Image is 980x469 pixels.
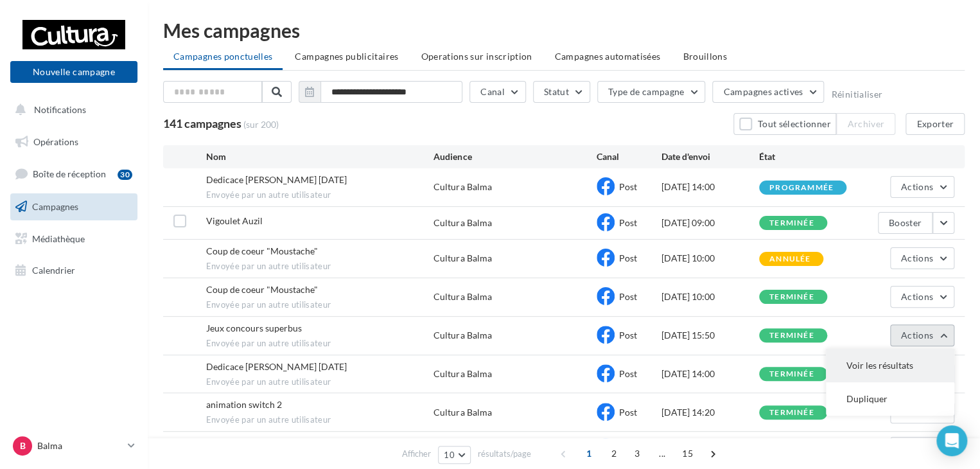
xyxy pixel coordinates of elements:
[769,219,814,227] div: terminée
[890,437,954,459] button: Actions
[206,174,347,185] span: Dedicace Marie-Genevieve Thomas 04.10.2025
[438,446,471,464] button: 10
[619,217,637,228] span: Post
[32,201,78,212] span: Campagnes
[444,450,455,460] span: 10
[206,261,434,272] span: Envoyée par un autre utilisateur
[10,434,137,458] a: B Balma
[661,150,759,163] div: Date d'envoi
[901,330,933,341] span: Actions
[8,128,140,155] a: Opérations
[295,51,398,62] span: Campagnes publicitaires
[8,257,140,284] a: Calendrier
[890,176,954,198] button: Actions
[206,190,434,201] span: Envoyée par un autre utilisateur
[619,252,637,263] span: Post
[433,252,491,265] div: Cultura Balma
[831,89,882,100] button: Réinitialiser
[878,212,932,234] button: Booster
[32,233,85,243] span: Médiathèque
[8,96,135,123] button: Notifications
[533,81,590,103] button: Statut
[243,118,279,131] span: (sur 200)
[37,439,123,452] p: Balma
[433,406,491,419] div: Cultura Balma
[10,61,137,83] button: Nouvelle campagne
[597,81,706,103] button: Type de campagne
[901,291,933,302] span: Actions
[677,443,698,464] span: 15
[683,51,727,62] span: Brouillons
[206,414,434,426] span: Envoyée par un autre utilisateur
[661,217,759,229] div: [DATE] 09:00
[421,51,532,62] span: Operations sur inscription
[433,150,596,163] div: Audience
[661,329,759,342] div: [DATE] 15:50
[8,226,140,252] a: Médiathèque
[627,443,647,464] span: 3
[33,168,106,179] span: Boîte de réception
[206,323,302,333] span: Jeux concours superbus
[769,409,814,417] div: terminée
[469,81,526,103] button: Canal
[118,170,132,180] div: 30
[597,150,661,163] div: Canal
[206,399,282,410] span: animation switch 2
[826,382,954,416] button: Dupliquer
[604,443,624,464] span: 2
[826,349,954,382] button: Voir les résultats
[433,181,491,193] div: Cultura Balma
[769,255,810,263] div: annulée
[759,150,857,163] div: État
[769,332,814,340] div: terminée
[890,324,954,346] button: Actions
[619,181,637,192] span: Post
[433,290,491,303] div: Cultura Balma
[206,245,318,256] span: Coup de coeur "Moustache"
[206,284,318,295] span: Coup de coeur "Moustache"
[433,329,491,342] div: Cultura Balma
[723,86,803,97] span: Campagnes actives
[555,51,661,62] span: Campagnes automatisées
[163,21,965,40] div: Mes campagnes
[619,407,637,418] span: Post
[733,113,836,135] button: Tout sélectionner
[206,361,347,372] span: Dedicace Marie Constance Mallard 27.09.2028
[712,81,824,103] button: Campagnes actives
[661,181,759,193] div: [DATE] 14:00
[769,370,814,378] div: terminée
[890,286,954,308] button: Actions
[20,439,26,452] span: B
[769,184,834,192] div: programmée
[901,252,933,263] span: Actions
[652,443,672,464] span: ...
[901,181,933,192] span: Actions
[433,367,491,380] div: Cultura Balma
[579,443,599,464] span: 1
[34,104,86,115] span: Notifications
[32,265,75,276] span: Calendrier
[619,330,637,341] span: Post
[890,247,954,269] button: Actions
[661,406,759,419] div: [DATE] 14:20
[33,136,78,147] span: Opérations
[906,113,965,135] button: Exporter
[836,113,895,135] button: Archiver
[206,299,434,311] span: Envoyée par un autre utilisateur
[619,291,637,302] span: Post
[769,293,814,301] div: terminée
[8,160,140,188] a: Boîte de réception30
[478,448,531,460] span: résultats/page
[163,116,241,130] span: 141 campagnes
[661,367,759,380] div: [DATE] 14:00
[619,368,637,379] span: Post
[8,193,140,220] a: Campagnes
[661,252,759,265] div: [DATE] 10:00
[433,217,491,229] div: Cultura Balma
[661,290,759,303] div: [DATE] 10:00
[402,448,431,460] span: Afficher
[206,215,263,226] span: Vigoulet Auzil
[206,338,434,350] span: Envoyée par un autre utilisateur
[936,425,967,456] div: Open Intercom Messenger
[206,376,434,388] span: Envoyée par un autre utilisateur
